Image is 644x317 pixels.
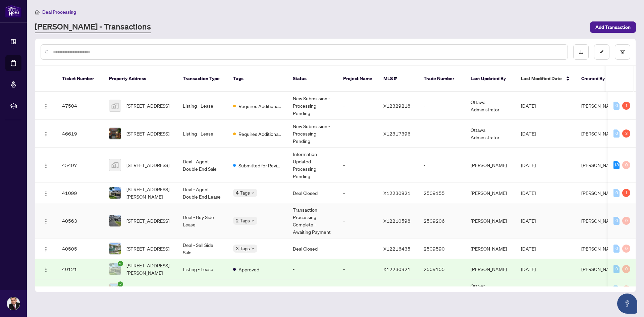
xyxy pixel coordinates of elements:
[573,44,589,60] button: download
[177,66,228,92] th: Transaction Type
[521,218,536,224] span: [DATE]
[581,246,618,252] span: [PERSON_NAME]
[41,243,51,254] button: Logo
[177,120,228,148] td: Listing - Lease
[57,259,104,279] td: 40121
[57,183,104,203] td: 41099
[338,239,378,259] td: -
[238,162,282,169] span: Submitted for Review
[236,245,250,252] span: 3 Tags
[521,75,562,82] span: Last Modified Date
[287,183,338,203] td: Deal Closed
[238,102,282,110] span: Requires Additional Docs
[42,9,76,15] span: Deal Processing
[521,266,536,272] span: [DATE]
[576,66,616,92] th: Created By
[41,215,51,226] button: Logo
[126,245,169,252] span: [STREET_ADDRESS]
[57,203,104,239] td: 40563
[383,103,411,109] span: X12329218
[238,130,282,138] span: Requires Additional Docs
[617,294,637,314] button: Open asap
[338,279,378,300] td: -
[287,148,338,183] td: Information Updated - Processing Pending
[338,203,378,239] td: -
[35,10,40,14] span: home
[177,239,228,259] td: Deal - Sell Side Sale
[104,66,177,92] th: Property Address
[109,128,121,139] img: thumbnail-img
[418,239,465,259] td: 2509590
[57,279,104,300] td: 39380
[622,217,630,225] div: 0
[622,245,630,253] div: 0
[287,203,338,239] td: Transaction Processing Complete - Awaiting Payment
[581,218,618,224] span: [PERSON_NAME]
[465,239,516,259] td: [PERSON_NAME]
[338,120,378,148] td: -
[465,183,516,203] td: [PERSON_NAME]
[418,203,465,239] td: 2509206
[521,162,536,168] span: [DATE]
[287,92,338,120] td: New Submission - Processing Pending
[57,148,104,183] td: 45497
[109,159,121,171] img: thumbnail-img
[287,279,338,300] td: -
[109,263,121,275] img: thumbnail-img
[594,44,609,60] button: edit
[109,100,121,111] img: thumbnail-img
[581,103,618,109] span: [PERSON_NAME]
[338,66,378,92] th: Project Name
[118,261,123,266] span: check-circle
[465,279,516,300] td: Ottawa Administrator
[465,259,516,279] td: [PERSON_NAME]
[622,129,630,138] div: 3
[613,189,620,197] div: 0
[126,102,169,109] span: [STREET_ADDRESS]
[521,103,536,109] span: [DATE]
[465,203,516,239] td: [PERSON_NAME]
[613,102,620,110] div: 0
[613,245,620,253] div: 0
[43,163,49,168] img: Logo
[41,128,51,139] button: Logo
[126,262,172,276] span: [STREET_ADDRESS][PERSON_NAME]
[177,203,228,239] td: Deal - Buy Side Lease
[590,21,636,33] button: Add Transaction
[418,148,465,183] td: -
[109,215,121,226] img: thumbnail-img
[251,247,255,250] span: down
[338,183,378,203] td: -
[622,285,630,294] div: 0
[238,286,259,294] span: Approved
[109,187,121,199] img: thumbnail-img
[109,243,121,254] img: thumbnail-img
[41,160,51,170] button: Logo
[236,189,250,197] span: 4 Tags
[620,50,625,54] span: filter
[418,92,465,120] td: -
[622,161,630,169] div: 0
[383,266,411,272] span: X12230921
[465,66,516,92] th: Last Updated By
[418,259,465,279] td: 2509155
[126,286,169,293] span: [STREET_ADDRESS]
[599,50,604,54] span: edit
[57,66,104,92] th: Ticket Number
[581,190,618,196] span: [PERSON_NAME]
[251,219,255,222] span: down
[57,239,104,259] td: 40505
[43,131,49,137] img: Logo
[418,66,465,92] th: Trade Number
[287,239,338,259] td: Deal Closed
[41,100,51,111] button: Logo
[581,130,618,137] span: [PERSON_NAME]
[126,217,169,224] span: [STREET_ADDRESS]
[251,191,255,195] span: down
[465,120,516,148] td: Ottawa Administrator
[613,265,620,273] div: 0
[418,279,465,300] td: -
[177,183,228,203] td: Deal - Agent Double End Lease
[236,217,250,224] span: 2 Tags
[521,130,536,137] span: [DATE]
